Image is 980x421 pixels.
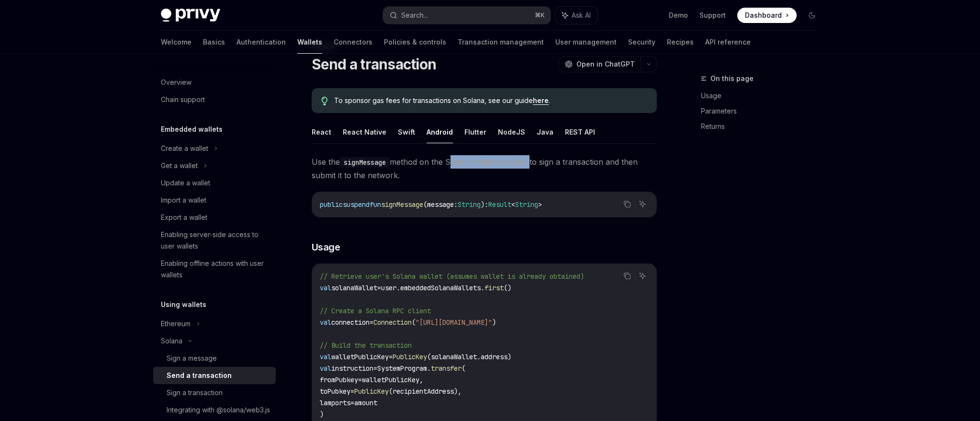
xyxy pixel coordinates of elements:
span: "[URL][DOMAIN_NAME]" [416,318,492,327]
span: = [370,318,373,327]
a: Demo [669,11,688,20]
a: Enabling server-side access to user wallets [153,226,276,255]
button: Toggle dark mode [804,8,820,23]
h5: Embedded wallets [161,124,223,135]
span: Connection [373,318,412,327]
a: here [533,96,549,105]
span: (solanaWallet.address) [427,353,511,361]
span: lamports [320,398,350,407]
button: Search...⌘K [383,7,551,24]
span: transfer [431,364,462,373]
button: NodeJS [498,121,525,143]
span: // Create a Solana RPC client [320,307,431,315]
span: = [377,284,381,292]
span: Open in ChatGPT [576,59,635,69]
h1: Send a transaction [312,56,437,73]
span: = [358,375,362,384]
span: > [538,200,542,209]
div: Sign a transaction [167,387,223,398]
a: Import a wallet [153,192,276,209]
span: Use the method on the Solana wallet provider to sign a transaction and then submit it to the netw... [312,155,657,182]
span: fromPubkey [320,375,358,384]
a: Security [628,31,655,54]
div: Create a wallet [161,143,208,154]
a: Sign a message [153,350,276,367]
span: signMessage [381,200,423,209]
span: ) [492,318,496,327]
a: Authentication [237,31,286,54]
span: val [320,284,331,292]
div: Enabling server-side access to user wallets [161,229,270,252]
div: Integrating with @solana/web3.js [167,404,270,416]
a: Connectors [334,31,372,54]
span: user.embeddedSolanaWallets. [381,284,484,292]
span: val [320,364,331,373]
a: Export a wallet [153,209,276,226]
a: Basics [203,31,225,54]
span: // Retrieve user's Solana wallet (assumes wallet is already obtained) [320,272,584,281]
a: User management [555,31,617,54]
span: fun [370,200,381,209]
span: String [515,200,538,209]
a: Usage [701,88,827,103]
span: = [373,364,377,373]
span: amount [354,398,377,407]
button: React Native [343,121,386,143]
span: ) [320,410,324,419]
span: ( [412,318,416,327]
span: = [389,353,393,361]
button: Copy the contents from the code block [621,270,633,282]
button: Swift [398,121,415,143]
a: Send a transaction [153,367,276,384]
div: Enabling offline actions with user wallets [161,258,270,281]
a: Update a wallet [153,174,276,192]
span: first [484,284,504,292]
a: Wallets [297,31,322,54]
span: = [350,387,354,396]
div: Solana [161,335,182,347]
svg: Tip [321,97,328,105]
a: Sign a transaction [153,384,276,401]
a: Dashboard [737,8,797,23]
div: Sign a message [167,353,217,364]
a: Chain support [153,91,276,108]
div: Update a wallet [161,177,210,189]
button: Flutter [464,121,486,143]
span: (recipientAddress), [389,387,462,396]
button: Android [427,121,453,143]
div: Export a wallet [161,212,207,223]
span: (message: [423,200,458,209]
span: walletPublicKey, [362,375,423,384]
a: Welcome [161,31,191,54]
button: REST API [565,121,595,143]
h5: Using wallets [161,299,206,310]
div: Ethereum [161,318,191,330]
span: public [320,200,343,209]
span: < [511,200,515,209]
span: ⌘ K [535,11,545,19]
span: instruction [331,364,373,373]
a: Parameters [701,103,827,119]
span: Dashboard [745,11,782,20]
img: dark logo [161,9,220,22]
a: Recipes [667,31,694,54]
button: Ask AI [555,7,597,24]
div: Import a wallet [161,194,206,206]
span: // Build the transaction [320,341,412,350]
span: Ask AI [572,11,591,20]
a: Integrating with @solana/web3.js [153,401,276,419]
span: Result [488,200,511,209]
span: solanaWallet [331,284,377,292]
span: SystemProgram. [377,364,431,373]
span: On this page [710,73,754,84]
span: connection [331,318,370,327]
button: React [312,121,331,143]
span: () [504,284,511,292]
div: Chain support [161,94,205,105]
a: Support [699,11,726,20]
button: Ask AI [636,270,649,282]
div: Get a wallet [161,160,198,171]
a: Enabling offline actions with user wallets [153,255,276,284]
button: Java [537,121,553,143]
span: PublicKey [354,387,389,396]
